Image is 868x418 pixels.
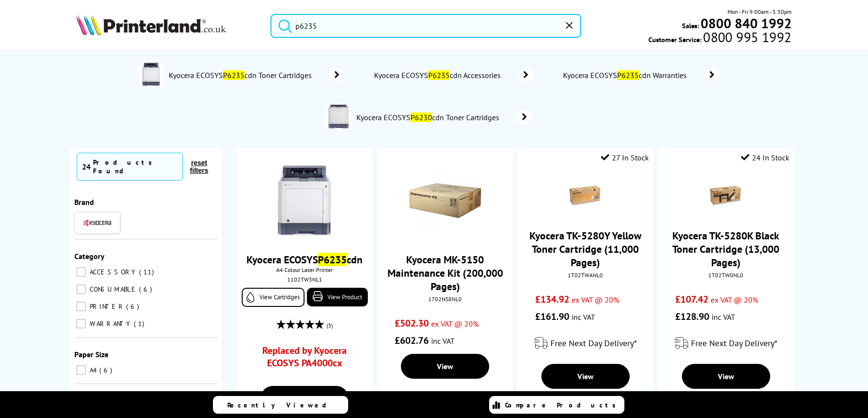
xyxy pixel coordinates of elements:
div: 24 In Stock [741,153,789,162]
span: 6 [99,366,115,374]
img: Kyocera-TK-5280-Black-Toner-Small.gif [709,179,743,213]
span: A4 [87,366,98,374]
div: 1102TW3NL1 [244,276,365,283]
mark: P6235 [617,70,639,80]
a: Compare Products [489,396,624,414]
span: ACCESSORY [87,268,138,276]
span: 24 [82,162,91,171]
span: Paper Size [74,350,108,359]
span: 6 [126,302,141,311]
a: Kyocera TK-5280Y Yellow Toner Cartridge (11,000 Pages) [529,229,642,269]
mark: P6235 [223,70,245,80]
a: Kyocera TK-5280K Black Toner Cartridge (13,000 Pages) [672,229,779,269]
span: 11 [139,268,156,276]
button: reset filters [183,158,215,175]
span: (3) [327,316,333,335]
span: 6 [139,285,154,294]
a: Kyocera ECOSYSP6235cdn Toner Cartridges [168,62,344,88]
span: Brand [74,197,94,207]
span: Recently Viewed [227,401,336,409]
a: View [682,364,770,389]
span: WARRANTY [87,319,133,328]
span: PRINTER [87,302,125,311]
span: View [437,362,453,371]
span: inc VAT [712,312,735,322]
mark: P6235 [318,253,347,266]
div: 1T02TWANL0 [525,271,646,279]
span: Free Next Day Delivery* [551,338,637,349]
a: Recently Viewed [213,396,348,414]
span: Kyocera ECOSYS cdn Toner Cartridges [168,70,315,80]
span: CONSUMABLE [87,285,138,294]
a: Kyocera MK-5150 Maintenance Kit (200,000 Pages) [387,253,503,293]
img: 1102TW3NL1-deptimage.jpg [139,62,163,86]
a: Kyocera ECOSYSP6235cdn Accessories [373,68,533,82]
a: View Product [307,288,368,306]
a: View [260,386,349,411]
span: Category [74,251,105,261]
mark: P6230 [411,113,432,122]
div: Products Found [93,158,177,175]
img: kyo-mk5150-small.jpg [409,165,481,237]
input: ACCESSORY 11 [76,267,86,277]
img: Kyocera [83,219,112,226]
span: inc VAT [431,336,455,346]
a: Kyocera ECOSYSP6230cdn Toner Cartridges [355,104,532,130]
input: WARRANTY 1 [76,319,86,328]
span: inc VAT [572,312,595,322]
span: Kyocera ECOSYS cdn Warranties [562,70,691,80]
a: Kyocera ECOSYSP6235cdn [246,253,363,266]
span: View [577,372,594,381]
div: 1T02TW0NL0 [665,271,786,279]
b: 0800 840 1992 [701,14,792,32]
span: Kyocera ECOSYS cdn Accessories [373,70,504,80]
img: Kyocera-TK-5280-Yellow-Toner-Small.gif [569,179,602,213]
span: ex VAT @ 20% [711,295,758,305]
div: 27 In Stock [601,153,649,162]
span: £502.30 [395,317,429,329]
img: Printerland Logo [76,14,226,35]
div: modal_delivery [663,330,789,357]
mark: P6235 [428,70,450,80]
input: CONSUMABLE 6 [76,284,86,294]
div: modal_delivery [522,330,648,357]
a: 0800 840 1992 [699,19,792,28]
input: A4 6 [76,365,86,375]
span: Sales: [682,21,699,30]
span: Mon - Fri 9:00am - 5:30pm [727,7,792,16]
span: £134.92 [535,293,569,305]
span: ex VAT @ 20% [572,295,619,305]
span: £128.90 [675,310,709,323]
span: A4 Colour Laser Printer [242,266,368,273]
a: Kyocera ECOSYSP6235cdn Warranties [562,68,719,82]
a: Replaced by Kyocera ECOSYS PA4000cx [254,344,355,374]
span: ex VAT @ 20% [431,319,479,328]
div: 1702NS8NL0 [384,295,505,303]
span: View [718,372,734,381]
span: £161.90 [535,310,569,323]
input: PRINTER 6 [76,302,86,311]
span: £107.42 [675,293,708,305]
a: View [541,364,630,389]
a: Printerland Logo [76,14,258,37]
img: Kyocera-P6235cdn-Front-Small.jpg [269,165,340,237]
img: 1102NR3NL0-conspage.jpg [327,104,351,128]
span: Kyocera ECOSYS cdn Toner Cartridges [355,113,503,122]
span: 0800 995 1992 [702,33,791,42]
span: Customer Service: [648,33,791,44]
input: Searc [270,14,581,38]
span: 1 [134,319,147,328]
a: View Cartridges [242,288,305,307]
a: View [401,354,489,379]
span: Free Next Day Delivery* [691,338,777,349]
span: £602.76 [395,334,429,347]
span: Compare Products [505,401,621,409]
